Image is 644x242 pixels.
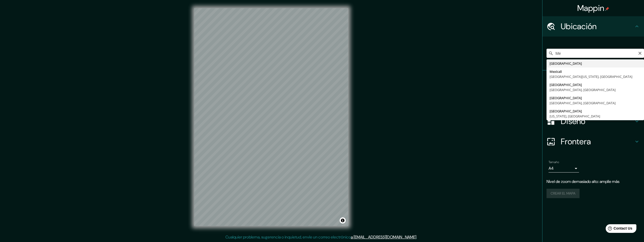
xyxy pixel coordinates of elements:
[351,234,416,240] a: a [EMAIL_ADDRESS][DOMAIN_NAME]
[599,222,638,236] iframe: Help widget launcher
[340,217,346,223] button: Alternar atribución
[417,234,418,240] div: .
[225,234,417,240] p: Cualquier problema, sugerencia o inquietud, envíe un correo electrónico .
[577,3,604,13] font: Mappin
[561,21,634,31] h4: Ubicación
[418,234,419,240] div: .
[547,49,644,58] input: Elige tu ciudad o área
[547,179,640,185] p: Nivel de zoom demasiado alto: amplíe más
[550,100,641,106] div: [GEOGRAPHIC_DATA], [GEOGRAPHIC_DATA]
[542,16,644,37] div: Ubicación
[542,111,644,131] div: Diseño
[549,160,559,164] label: Tamaño
[549,164,579,172] div: A4
[550,87,641,92] div: [GEOGRAPHIC_DATA], [GEOGRAPHIC_DATA]
[561,136,634,147] h4: Frontera
[550,109,641,114] div: [GEOGRAPHIC_DATA]
[550,114,641,119] div: [US_STATE], [GEOGRAPHIC_DATA]
[542,71,644,91] div: Pines
[550,82,641,87] div: [GEOGRAPHIC_DATA]
[550,69,641,74] div: Mexicali
[550,74,641,79] div: [GEOGRAPHIC_DATA][US_STATE], [GEOGRAPHIC_DATA]
[561,116,634,126] h4: Diseño
[605,7,609,11] img: pin-icon.png
[550,95,641,100] div: [GEOGRAPHIC_DATA]
[194,8,348,226] canvas: Mapa
[542,91,644,111] div: Estilo
[542,131,644,152] div: Frontera
[638,50,642,55] button: Claro
[550,61,641,66] div: [GEOGRAPHIC_DATA]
